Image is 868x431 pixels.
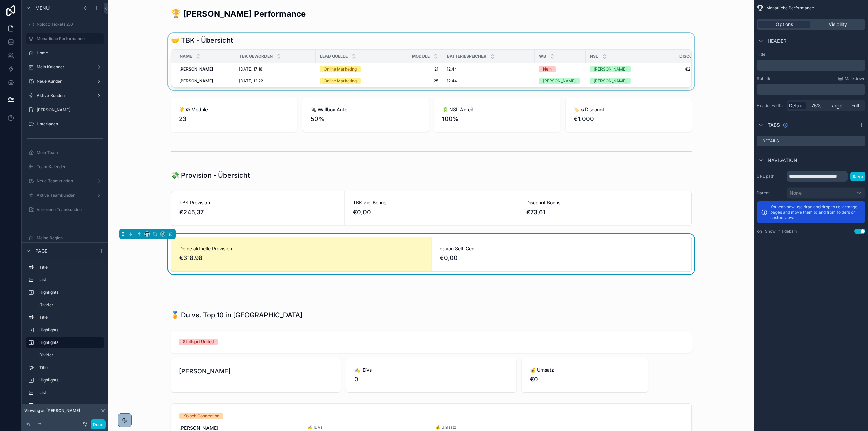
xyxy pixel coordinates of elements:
[829,21,847,28] span: Visibility
[37,207,103,212] label: Verlorene Teamkunden
[757,174,784,179] label: URL path
[179,245,423,252] span: Deine aktuelle Provision
[39,265,102,270] label: Title
[239,54,273,59] span: TBK geworden
[39,403,102,408] label: Details
[39,340,99,345] label: Highlights
[26,176,104,187] a: Neue Teamkunden
[679,54,701,59] span: Discount
[37,36,100,41] label: Monatliche Performance
[39,377,102,383] label: Highlights
[26,76,104,87] a: Neue Kunden
[757,103,784,109] label: Header width
[790,190,802,196] span: None
[851,102,859,109] span: Full
[768,122,780,129] span: Tabs
[539,54,546,59] span: WB
[39,327,102,333] label: Highlights
[838,76,865,81] a: Markdown
[26,19,104,30] a: Noloco Tickets 2.0
[766,5,814,11] span: Monatliche Performance
[37,50,103,56] label: Home
[39,315,102,320] label: Title
[320,54,348,59] span: Lead Quelle
[26,204,104,215] a: Verlorene Teamkunden
[179,253,423,263] span: €318,98
[765,229,797,234] label: Show in sidebar?
[37,22,103,27] label: Noloco Tickets 2.0
[39,290,102,295] label: Highlights
[26,161,104,172] a: Team Kalender
[757,76,771,81] label: Subtitle
[35,248,47,254] span: Page
[22,259,108,417] div: scrollable content
[37,93,94,98] label: Aktive Kunden
[757,52,865,57] label: Title
[768,157,797,164] span: Navigation
[787,187,865,199] button: None
[789,102,805,109] span: Default
[26,62,104,73] a: Mein Kalender
[829,102,842,109] span: Large
[850,172,865,181] button: Save
[39,302,102,308] label: Divider
[447,54,486,59] span: Batteriespeicher
[26,147,104,158] a: Mein Team
[39,277,102,282] label: List
[37,235,103,241] label: Meine Region
[37,164,103,170] label: Team Kalender
[770,204,861,220] p: You can now use drag and drop to re-arrange pages and move them to and from folders or nested views
[35,5,50,12] span: Menu
[811,102,822,109] span: 75%
[590,54,598,59] span: NSL
[91,419,106,429] button: Done
[37,79,94,84] label: Neue Kunden
[37,107,103,113] label: [PERSON_NAME]
[26,119,104,130] a: Unterlagen
[24,408,80,413] span: Viewing as [PERSON_NAME]
[39,365,102,370] label: Title
[37,150,103,155] label: Mein Team
[26,104,104,115] a: [PERSON_NAME]
[37,64,94,70] label: Mein Kalender
[37,193,94,198] label: Aktive Teamkunden
[26,47,104,58] a: Home
[180,54,192,59] span: Name
[37,178,94,184] label: Neue Teamkunden
[412,54,430,59] span: Module
[26,190,104,201] a: Aktive Teamkunden
[768,38,786,44] span: Header
[39,390,102,395] label: List
[757,190,784,196] label: Parent
[762,138,779,144] label: Details
[26,233,104,243] a: Meine Region
[776,21,793,28] span: Options
[26,90,104,101] a: Aktive Kunden
[440,245,684,252] span: davon Self-Gen
[440,253,684,263] span: €0,00
[37,121,103,127] label: Unterlagen
[26,33,104,44] a: Monatliche Performance
[757,84,865,95] div: scrollable content
[757,60,865,71] div: scrollable content
[845,76,865,81] span: Markdown
[39,352,102,358] label: Divider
